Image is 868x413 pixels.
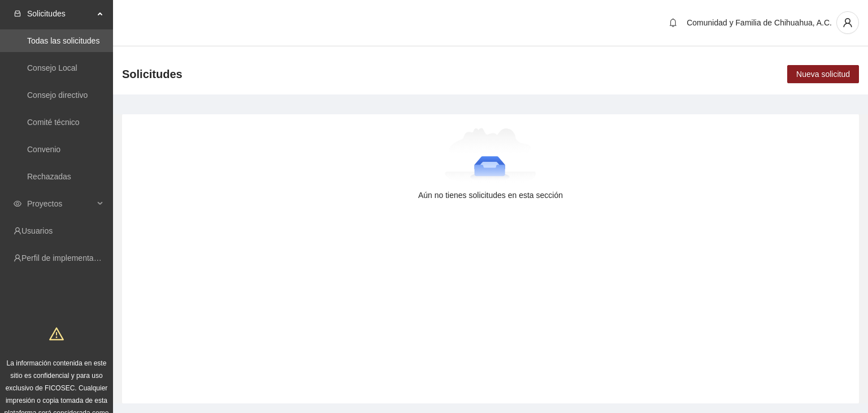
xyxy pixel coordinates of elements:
a: Comité técnico [27,118,80,127]
span: bell [665,18,682,27]
a: Usuarios [21,226,53,235]
span: Proyectos [27,192,94,215]
img: Aún no tienes solicitudes en esta sección [445,128,537,184]
div: Aún no tienes solicitudes en esta sección [140,189,841,201]
span: Solicitudes [27,2,94,25]
a: Rechazadas [27,172,71,181]
span: warning [49,326,64,341]
span: user [837,18,858,28]
span: inbox [14,10,21,18]
button: user [836,11,859,34]
button: Nueva solicitud [787,65,859,83]
a: Consejo directivo [27,91,88,100]
span: Nueva solicitud [796,68,850,80]
button: bell [664,14,682,32]
a: Perfil de implementadora [21,253,110,263]
a: Todas las solicitudes [27,36,99,45]
span: eye [14,200,21,208]
a: Convenio [27,145,60,154]
span: Solicitudes [122,65,183,83]
span: Comunidad y Familia de Chihuahua, A.C. [687,18,832,27]
a: Consejo Local [27,63,77,72]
